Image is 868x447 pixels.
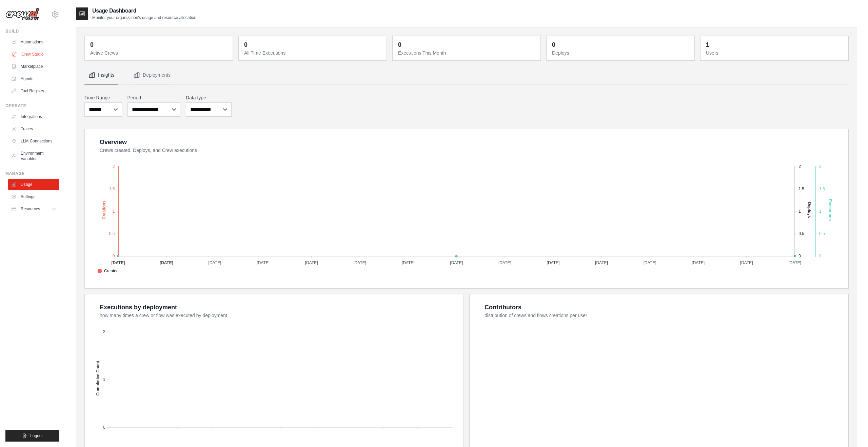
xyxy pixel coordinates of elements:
[353,260,366,265] tspan: [DATE]
[8,61,59,72] a: Marketplace
[8,37,59,47] a: Automations
[92,7,196,15] h2: Usage Dashboard
[5,103,59,109] div: Operate
[109,231,115,236] tspan: 0.5
[186,94,232,101] label: Data type
[9,49,60,60] a: Crew Studio
[692,260,705,265] tspan: [DATE]
[97,268,119,274] span: Created
[160,260,173,265] tspan: [DATE]
[305,260,318,265] tspan: [DATE]
[740,260,753,265] tspan: [DATE]
[100,147,840,154] dt: Crews created, Deploys, and Crew executions
[819,254,822,258] tspan: 0
[498,260,511,265] tspan: [DATE]
[100,137,127,147] div: Overview
[103,425,105,430] tspan: 0
[485,312,840,319] dt: distribution of crews and flows creations per user
[8,73,59,84] a: Agents
[8,123,59,134] a: Traces
[485,303,521,312] div: Contributors
[113,254,115,258] tspan: 0
[90,40,94,50] div: 0
[103,329,105,334] tspan: 2
[113,164,115,169] tspan: 2
[5,171,59,176] div: Manage
[819,187,825,191] tspan: 1.5
[113,209,115,214] tspan: 1
[5,8,39,21] img: Logo
[5,430,59,442] button: Logout
[257,260,270,265] tspan: [DATE]
[8,85,59,96] a: Tool Registry
[109,187,115,191] tspan: 1.5
[798,187,804,191] tspan: 1.5
[450,260,463,265] tspan: [DATE]
[100,312,455,319] dt: how many times a crew or flow was executed by deployment
[798,254,801,258] tspan: 0
[8,111,59,122] a: Integrations
[90,50,229,56] dt: Active Crews
[819,231,825,236] tspan: 0.5
[8,179,59,190] a: Usage
[8,191,59,202] a: Settings
[807,202,812,218] text: Deploys
[819,209,822,214] tspan: 1
[644,260,656,265] tspan: [DATE]
[127,94,181,101] label: Period
[402,260,415,265] tspan: [DATE]
[84,94,122,101] label: Time Range
[5,28,59,34] div: Build
[798,209,801,214] tspan: 1
[129,66,175,84] button: Deployments
[819,164,822,169] tspan: 2
[102,200,106,219] text: Creations
[595,260,608,265] tspan: [DATE]
[398,50,536,56] dt: Executions This Month
[8,148,59,164] a: Environment Variables
[111,260,125,265] tspan: [DATE]
[209,260,221,265] tspan: [DATE]
[398,40,401,50] div: 0
[100,303,177,312] div: Executions by deployment
[84,66,118,84] button: Insights
[798,231,804,236] tspan: 0.5
[547,260,560,265] tspan: [DATE]
[8,136,59,147] a: LLM Connections
[244,50,382,56] dt: All Time Executions
[244,40,248,50] div: 0
[552,40,555,50] div: 0
[92,15,196,20] p: Monitor your organization's usage and resource allocation
[30,433,43,439] span: Logout
[96,361,100,396] text: Cumulative Count
[103,377,105,382] tspan: 1
[84,66,849,84] nav: Tabs
[21,206,40,212] span: Resources
[706,40,709,50] div: 1
[8,203,59,214] button: Resources
[706,50,844,56] dt: Users
[552,50,690,56] dt: Deploys
[828,199,832,221] text: Executions
[798,164,801,169] tspan: 2
[788,260,801,265] tspan: [DATE]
